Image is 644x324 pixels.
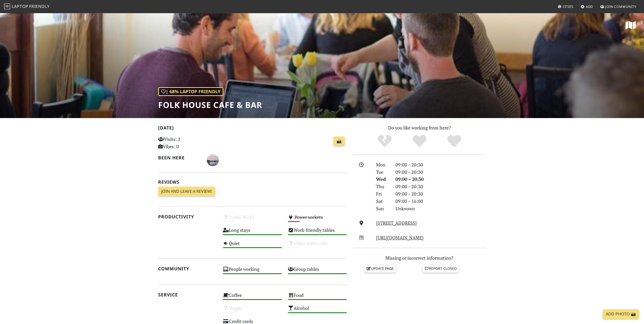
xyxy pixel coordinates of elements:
a: Cities [556,2,575,11]
div: Unknown [392,205,489,212]
h2: Reviews [158,179,347,185]
p: Do you like working from here? [353,124,486,131]
div: Work-friendly tables [285,226,350,239]
a: Join and leave a review! [158,187,215,196]
a: LaptopFriendly LaptopFriendly [4,2,50,11]
div: Video/audio calls [285,239,350,252]
h2: Productivity [158,214,217,219]
h2: Service [158,292,217,297]
a: Add [579,2,595,11]
div: Definitely! [437,134,472,148]
div: Stable Wi-Fi [220,213,285,226]
p: Visits: 2 Vibes: 0 [158,136,217,150]
h2: [DATE] [158,125,347,132]
div: Sun [373,205,392,212]
span: Add [586,4,593,9]
a: Update page [364,265,396,272]
div: Veggie [220,304,285,317]
p: Missing or incorrect information? [353,254,486,262]
s: Power sockets [295,214,323,220]
div: Long stays [220,226,285,239]
a: Add Photo 📸 [603,309,639,319]
div: 09:00 – 16:00 [392,198,489,205]
div: Tue [373,168,392,176]
span: Join Community [605,4,636,9]
div: People working [220,265,285,278]
div: 09:00 – 20:30 [392,176,489,183]
span: Cities [563,4,573,9]
div: No [367,134,402,148]
a: Join Community [598,2,638,11]
div: Group tables [285,265,350,278]
div: Yes [402,134,437,148]
div: Quiet [220,239,285,252]
div: Food [285,291,350,304]
div: | 68% Laptop Friendly [158,87,223,96]
div: Thu [373,183,392,190]
div: Mon [373,161,392,168]
h2: Been here [158,155,201,160]
h1: Folk House Cafe & Bar [158,100,262,110]
div: Wed [373,176,392,183]
div: Fri [373,190,392,198]
h2: Community [158,266,217,271]
div: 09:00 – 20:30 [392,161,489,168]
img: LaptopFriendly [4,3,10,9]
div: 09:00 – 20:30 [392,183,489,190]
div: 09:00 – 20:30 [392,190,489,198]
a: [URL][DOMAIN_NAME] [376,235,424,241]
div: Alcohol [285,304,350,317]
a: 📸 [334,137,345,146]
div: 09:00 – 20:30 [392,168,489,176]
div: Sat [373,198,392,205]
a: [STREET_ADDRESS] [376,220,417,226]
img: 3071-emma.jpg [207,154,219,166]
span: Emma [207,157,219,163]
a: Report closed [423,265,459,272]
span: Laptop [12,4,28,9]
div: Coffee [220,291,285,304]
span: Friendly [29,4,49,9]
